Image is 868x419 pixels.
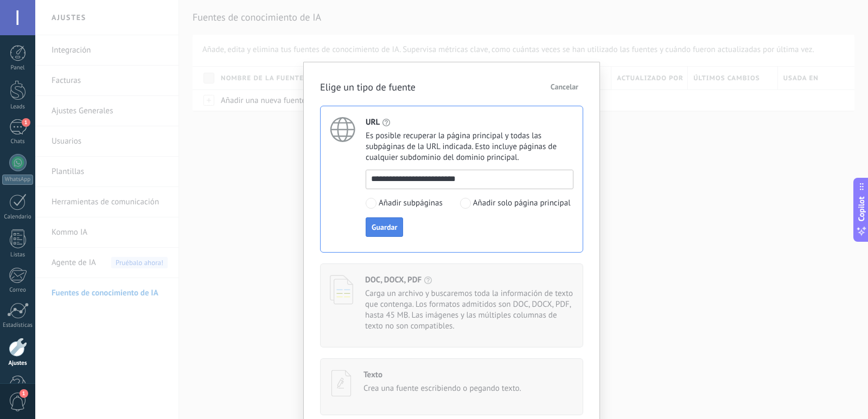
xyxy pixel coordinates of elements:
button: Guardar [366,217,403,237]
div: Calendario [2,214,34,221]
span: 1 [20,389,28,398]
div: Correo [2,287,34,294]
button: Cancelar [546,79,583,95]
span: Es posible recuperar la página principal y todas las subpáginas de la URL indicada. Esto incluye ... [366,131,573,163]
div: Panel [2,65,34,72]
h4: URL [366,117,380,127]
h2: Elige un tipo de fuente [320,80,416,94]
div: Listas [2,252,34,259]
div: Chats [2,138,34,145]
span: Añadir subpáginas [379,198,443,209]
span: Copilot [856,196,867,221]
span: Cancelar [551,83,578,91]
span: 1 [22,118,30,127]
div: Leads [2,104,34,111]
div: WhatsApp [2,175,33,185]
div: Ajustes [2,360,34,367]
div: Estadísticas [2,322,34,329]
span: Añadir solo página principal [473,198,571,209]
span: Guardar [372,223,397,231]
